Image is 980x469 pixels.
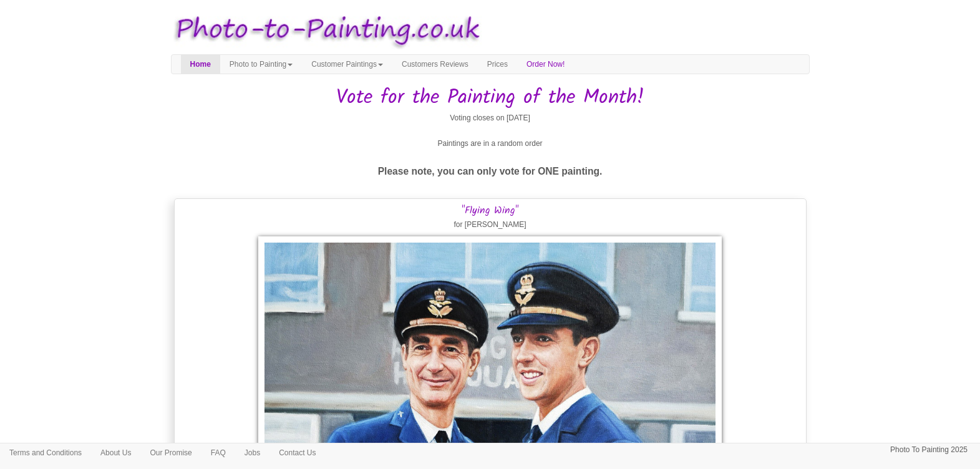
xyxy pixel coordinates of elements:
a: Customers Reviews [392,55,478,74]
p: Photo To Painting 2025 [890,443,968,457]
a: Jobs [235,443,269,462]
img: Photo to Painting [165,6,484,54]
a: Customer Paintings [302,55,392,74]
a: Photo to Painting [220,55,302,74]
a: Our Promise [140,443,201,462]
a: Contact Us [269,443,325,462]
p: Voting closes on [DATE] [171,112,810,125]
a: Home [181,55,220,74]
a: Order Now! [517,55,574,74]
h3: "Flying Wing" [178,205,803,216]
a: Prices [478,55,517,74]
a: About Us [91,443,140,462]
h1: Vote for the Painting of the Month! [171,87,810,109]
a: FAQ [201,443,235,462]
p: Please note, you can only vote for ONE painting. [171,163,810,180]
p: Paintings are in a random order [171,137,810,150]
